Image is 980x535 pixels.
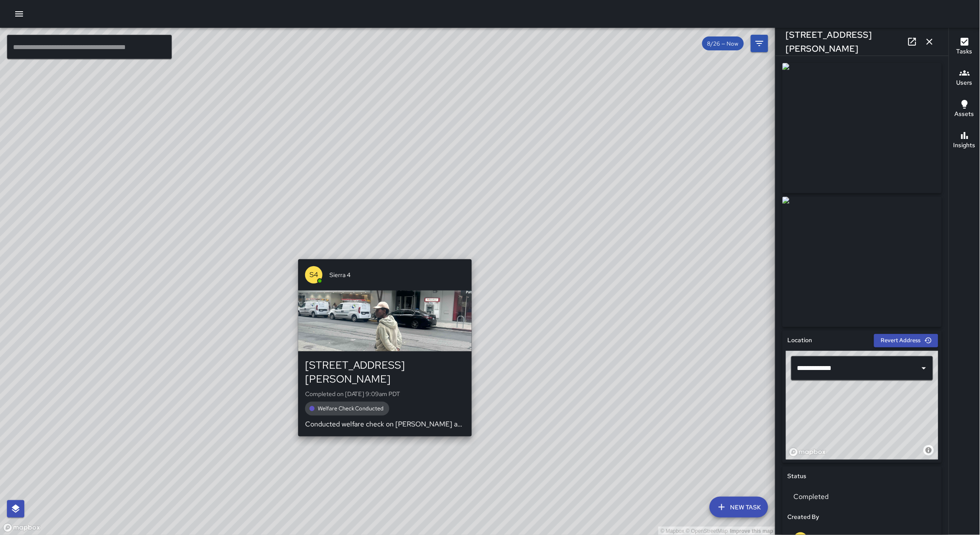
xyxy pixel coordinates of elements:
img: request_images%2F4e497940-82a8-11f0-9f39-a11c70fe659f [783,63,942,193]
p: Completed [794,492,931,502]
p: Completed on [DATE] 9:09am PDT [305,390,465,398]
button: Users [949,63,980,94]
img: request_images%2F4f61ee20-82a8-11f0-9f39-a11c70fe659f [783,197,942,327]
button: Filters [751,35,768,52]
h6: Tasks [957,47,973,56]
button: Assets [949,94,980,125]
span: Welfare Check Conducted [312,405,389,412]
button: S4Sierra 4[STREET_ADDRESS][PERSON_NAME]Completed on [DATE] 9:09am PDTWelfare Check ConductedCondu... [298,259,472,436]
h6: Created By [788,512,819,522]
button: Insights [949,125,980,156]
button: Revert Address [874,334,938,347]
h6: Users [957,78,973,88]
p: S4 [309,270,318,280]
button: New Task [710,497,768,518]
div: [STREET_ADDRESS][PERSON_NAME] [305,358,465,386]
h6: Location [788,336,812,345]
h6: Insights [954,141,976,150]
button: Open [918,362,930,374]
span: Sierra 4 [329,271,465,279]
h6: Assets [955,109,974,119]
h6: [STREET_ADDRESS][PERSON_NAME] [786,28,904,56]
p: Conducted welfare check on [PERSON_NAME] after she was being aggressive and disruptive towards ji... [305,419,465,429]
button: Tasks [949,31,980,63]
span: 8/26 — Now [702,40,744,47]
h6: Status [788,472,807,481]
